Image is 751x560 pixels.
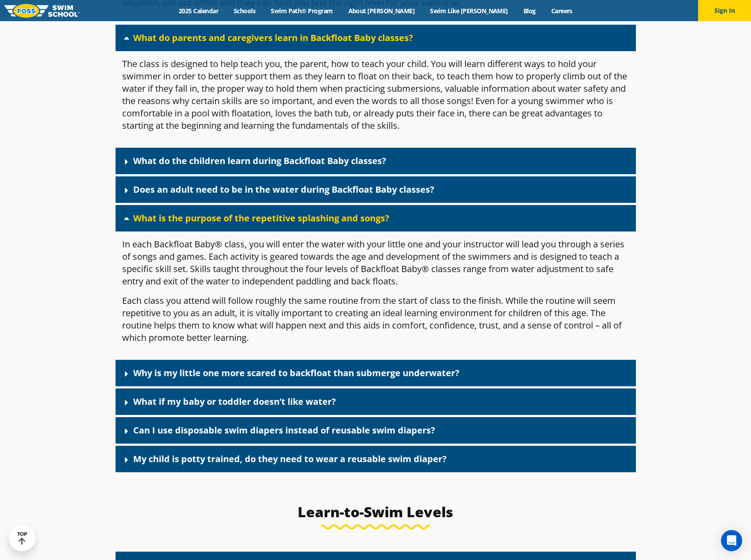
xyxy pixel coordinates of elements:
[721,530,742,551] div: Open Intercom Messenger
[122,238,629,287] p: In each Backfloat Baby® class, you will enter the water with your little one and your instructor ...
[340,7,422,15] a: About [PERSON_NAME]
[133,396,336,407] a: What if my baby or toddler doesn’t like water?
[263,7,340,15] a: Swim Path® Program
[116,51,636,146] div: What do parents and caregivers learn in Backfloat Baby classes?
[133,155,386,167] a: What do the children learn during Backfloat Baby classes?
[133,212,389,224] a: What is the purpose of the repetitive splashing and songs?
[116,176,636,203] div: Does an adult need to be in the water during Backfloat Baby classes?
[116,360,636,386] div: Why is my little one more scared to backfloat than submerge underwater?
[116,148,636,174] div: What do the children learn during Backfloat Baby classes?
[422,7,516,15] a: Swim Like [PERSON_NAME]
[116,446,636,472] div: My child is potty trained, do they need to wear a reusable swim diaper?
[226,7,263,15] a: Schools
[543,7,580,15] a: Careers
[516,7,543,15] a: Blog
[116,205,636,231] div: What is the purpose of the repetitive splashing and songs?
[133,453,447,465] a: My child is potty trained, do they need to wear a reusable swim diaper?
[116,417,636,444] div: Can I use disposable swim diapers instead of reusable swim diapers?
[133,424,435,436] a: Can I use disposable swim diapers instead of reusable swim diapers?
[4,4,80,18] img: FOSS Swim School Logo
[133,183,434,195] a: Does an adult need to be in the water during Backfloat Baby classes?
[122,58,629,132] p: The class is designed to help teach you, the parent, how to teach your child. You will learn diff...
[133,32,413,44] a: What do parents and caregivers learn in Backfloat Baby classes?
[122,295,629,344] p: Each class you attend will follow roughly the same routine from the start of class to the finish....
[133,367,460,379] a: Why is my little one more scared to backfloat than submerge underwater?
[168,503,584,521] h3: Learn-to-Swim Levels
[171,7,226,15] a: 2025 Calendar
[17,531,27,545] div: TOP
[116,231,636,358] div: What is the purpose of the repetitive splashing and songs?
[116,388,636,415] div: What if my baby or toddler doesn’t like water?
[116,25,636,51] div: What do parents and caregivers learn in Backfloat Baby classes?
